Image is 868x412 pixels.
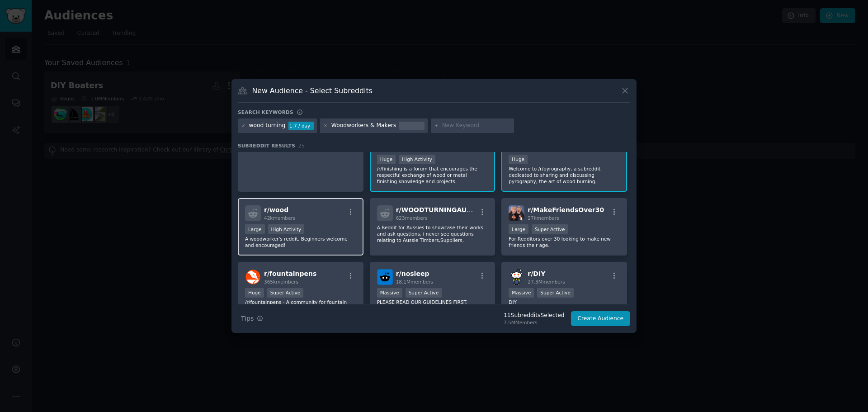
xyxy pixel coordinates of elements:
[377,269,393,285] img: nosleep
[509,224,528,234] div: Large
[331,122,396,130] div: Woodworkers & Makers
[509,236,620,248] p: For Redditors over 30 looking to make new friends their age.
[528,215,559,221] span: 27k members
[264,215,295,221] span: 42k members
[238,142,295,149] span: Subreddit Results
[264,279,298,284] span: 365k members
[268,224,305,234] div: High Activity
[264,270,316,277] span: r/ fountainpens
[298,143,305,148] span: 25
[377,224,488,243] p: A Reddit for Aussies to showcase their works and ask questions. i never see questions relating to...
[442,122,511,130] input: New Keyword
[377,288,402,298] div: Massive
[396,206,497,213] span: r/ WOODTURNINGAUSTRALIA
[396,215,428,221] span: 623 members
[406,288,442,298] div: Super Active
[238,109,293,115] h3: Search keywords
[245,288,264,298] div: Huge
[396,279,433,284] span: 18.1M members
[288,122,314,130] div: 1.7 / day
[509,155,528,164] div: Huge
[238,311,266,327] button: Tips
[504,319,564,326] div: 7.5M Members
[245,299,356,318] p: /r/fountainpens - A community for fountain pen enthusiasts, from the novice to the collector. Ple...
[377,155,396,164] div: Huge
[509,288,534,298] div: Massive
[245,224,265,234] div: Large
[509,269,524,285] img: DIY
[509,205,524,221] img: MakeFriendsOver30
[245,236,356,248] p: A woodworker's reddit. Beginners welcome and encouraged!
[245,269,261,285] img: fountainpens
[399,155,435,164] div: High Activity
[504,312,564,320] div: 11 Subreddit s Selected
[396,270,429,277] span: r/ nosleep
[528,206,604,213] span: r/ MakeFriendsOver30
[528,270,545,277] span: r/ DIY
[509,299,620,305] p: DIY
[509,166,620,185] p: Welcome to /r/pyrography, a subreddit dedicated to sharing and discussing pyrography, the art of ...
[528,279,565,284] span: 27.3M members
[241,314,254,323] span: Tips
[267,288,304,298] div: Super Active
[532,224,568,234] div: Super Active
[537,288,574,298] div: Super Active
[377,166,488,185] p: /r/finishing is a forum that encourages the respectful exchange of wood or metal finishing knowle...
[249,122,286,130] div: wood turning
[571,311,631,327] button: Create Audience
[252,86,373,95] h3: New Audience - Select Subreddits
[377,299,488,318] p: PLEASE READ OUR GUIDELINES FIRST. Nosleep is a place for redditors to share their scary personal ...
[264,206,288,213] span: r/ wood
